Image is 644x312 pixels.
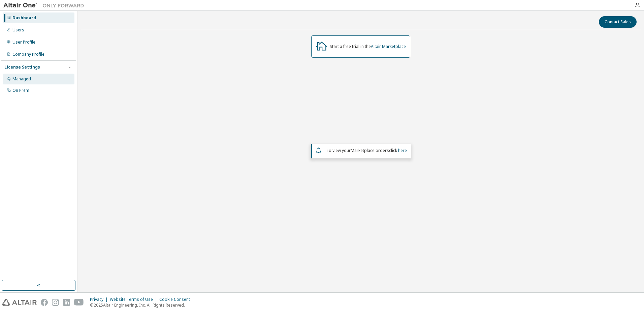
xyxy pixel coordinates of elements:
[371,44,406,49] a: Altair Marketplace
[74,299,84,306] img: youtube.svg
[326,148,407,153] span: To view your click
[12,15,36,21] div: Dashboard
[398,148,407,153] a: here
[4,64,40,70] div: License Settings
[41,299,48,306] img: facebook.svg
[63,299,70,306] img: linkedin.svg
[159,297,194,302] div: Cookie Consent
[52,299,59,306] img: instagram.svg
[12,52,44,57] div: Company Profile
[599,16,637,28] button: Contact Sales
[330,44,406,49] div: Start a free trial in the
[12,88,29,93] div: On Prem
[2,299,37,306] img: altair_logo.svg
[12,27,24,33] div: Users
[12,40,35,45] div: User Profile
[110,297,159,302] div: Website Terms of Use
[12,76,31,82] div: Managed
[90,297,110,302] div: Privacy
[351,148,389,153] em: Marketplace orders
[3,2,88,9] img: Altair One
[90,302,194,308] p: © 2025 Altair Engineering, Inc. All Rights Reserved.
